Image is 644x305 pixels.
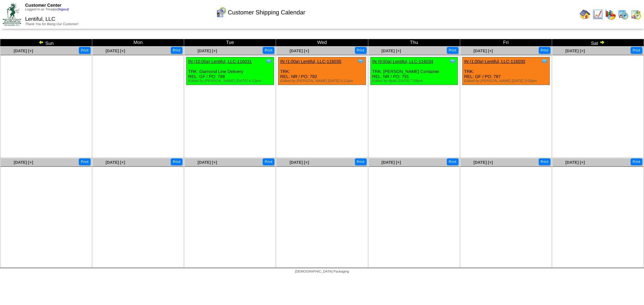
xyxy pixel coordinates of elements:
div: Edited by [PERSON_NAME] [DATE] 3:02pm [464,79,549,83]
td: Fri [460,39,552,47]
span: Lentiful, LLC [25,16,55,22]
button: Print [631,158,642,165]
a: [DATE] [+] [289,160,309,165]
a: [DATE] [+] [198,160,217,165]
img: ZoRoCo_Logo(Green%26Foil)%20jpg.webp [3,3,21,25]
a: [DATE] [+] [473,49,493,53]
div: Edited by [PERSON_NAME] [DATE] 4:12pm [188,79,273,83]
a: (logout) [58,8,69,11]
td: Tue [184,39,276,47]
a: [DATE] [+] [566,49,585,53]
button: Print [171,47,182,54]
div: TRK: Diamond Line Delivery REL: GF / PO: 788 [186,57,274,85]
img: graph.gif [605,9,616,20]
img: Tooltip [357,58,364,65]
a: [DATE] [+] [473,160,493,165]
div: Edited by [PERSON_NAME] [DATE] 5:11pm [280,79,365,83]
img: line_graph.gif [592,9,603,20]
img: arrowleft.gif [39,40,44,45]
button: Print [447,158,459,165]
img: calendarprod.gif [618,9,629,20]
a: [DATE] [+] [14,49,33,53]
button: Print [263,47,274,54]
img: Tooltip [265,58,272,65]
button: Print [631,47,642,54]
a: [DATE] [+] [381,160,401,165]
button: Print [263,158,274,165]
button: Print [447,47,459,54]
td: Wed [276,39,368,47]
span: [DEMOGRAPHIC_DATA] Packaging [295,270,349,274]
div: Edited by Bpali [DATE] 7:58pm [372,79,458,83]
a: IN (1:00a) Lentiful, LLC-116035 [280,59,341,64]
button: Print [355,158,367,165]
a: [DATE] [+] [14,160,33,165]
img: Tooltip [449,58,456,65]
a: [DATE] [+] [198,49,217,53]
td: Sun [0,39,92,47]
span: Customer Shipping Calendar [228,9,305,16]
button: Print [539,47,550,54]
td: Sat [552,39,644,47]
button: Print [539,158,550,165]
div: TRK: REL: GF / PO: 787 [462,57,549,85]
div: TRK: [PERSON_NAME] Container REL: NR / PO: 791 [370,57,458,85]
a: [DATE] [+] [106,49,125,53]
a: [DATE] [+] [566,160,585,165]
button: Print [171,158,182,165]
div: TRK: REL: NR / PO: 792 [278,57,366,85]
a: [DATE] [+] [289,49,309,53]
a: IN (1:00a) Lentiful, LLC-116030 [464,59,525,64]
td: Mon [92,39,184,47]
a: [DATE] [+] [381,49,401,53]
button: Print [79,158,91,165]
img: Tooltip [541,58,548,65]
a: [DATE] [+] [106,160,125,165]
span: Customer Center [25,3,61,8]
button: Print [355,47,367,54]
img: calendarcustomer.gif [216,7,226,18]
img: home.gif [580,9,590,20]
img: arrowright.gif [599,40,605,45]
img: calendarinout.gif [631,9,641,20]
a: IN (9:00a) Lentiful, LLC-116034 [372,59,433,64]
a: IN (10:00a) Lentiful, LLC-116031 [188,59,252,64]
button: Print [79,47,91,54]
td: Thu [368,39,460,47]
span: Logged in as Tmadjar [25,8,69,11]
span: Thank You for Being Our Customer! [25,22,78,26]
